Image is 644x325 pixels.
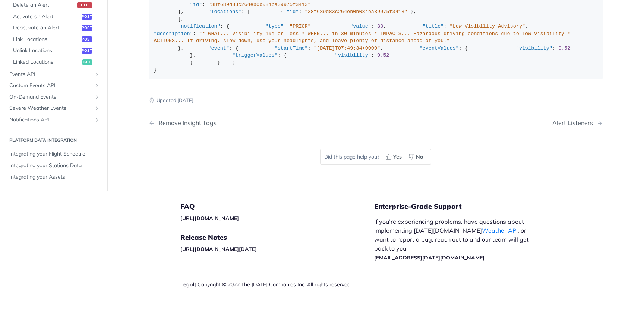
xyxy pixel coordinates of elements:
span: 0.52 [377,52,389,58]
span: get [82,59,92,65]
span: Events API [9,71,92,78]
span: Link Locations [13,36,80,43]
a: Unlink Locationspost [9,45,102,57]
span: Custom Events API [9,82,92,89]
h5: Enterprise-Grade Support [374,202,549,211]
div: | Copyright © 2022 The [DATE] Companies Inc. All rights reserved [180,281,374,288]
h5: Release Notes [180,233,374,242]
span: "value" [350,23,371,29]
a: Integrating your Stations Data [6,160,102,171]
span: Notifications API [9,116,92,124]
span: Integrating your Assets [9,173,100,181]
p: If you’re experiencing problems, have questions about implementing [DATE][DOMAIN_NAME] , or want ... [374,217,537,262]
span: "locations" [208,9,241,15]
span: post [82,25,92,31]
a: [EMAIL_ADDRESS][DATE][DOMAIN_NAME] [374,254,484,261]
a: Deactivate an Alertpost [9,23,102,34]
button: Show subpages for Custom Events API [94,83,100,89]
span: post [82,36,92,42]
a: Next Page: Alert Listeners [552,120,603,127]
span: "[DATE]T07:49:34+0000" [314,45,380,51]
span: Unlink Locations [13,47,80,55]
div: Did this page help you? [320,149,431,165]
span: "eventValues" [420,45,459,51]
button: Yes [383,151,406,162]
span: "description" [154,31,193,36]
a: Severe Weather EventsShow subpages for Severe Weather Events [6,103,102,114]
span: "visibility" [516,45,552,51]
span: "notification" [178,23,220,29]
span: Yes [393,153,402,161]
nav: Pagination Controls [149,112,603,134]
span: Severe Weather Events [9,105,92,112]
button: Show subpages for Notifications API [94,117,100,123]
span: "38f689d83c264eb0b084ba39975f3413" [208,2,310,7]
p: Updated [DATE] [149,97,603,104]
span: "visibility" [335,52,371,58]
span: On-Demand Events [9,93,92,101]
span: "startTime" [275,45,308,51]
span: "38f689d83c264eb0b084ba39975f3413" [305,9,407,15]
h2: Platform DATA integration [6,137,102,144]
a: Notifications APIShow subpages for Notifications API [6,114,102,125]
a: Events APIShow subpages for Events API [6,69,102,80]
span: Deactivate an Alert [13,25,80,32]
h5: FAQ [180,202,374,211]
span: "PRIOR" [290,23,311,29]
a: Activate an Alertpost [9,11,102,22]
span: Integrating your Flight Schedule [9,151,100,158]
a: Integrating your Assets [6,172,102,183]
a: Legal [180,281,195,288]
span: Linked Locations [13,58,80,66]
span: "event" [208,45,229,51]
div: Alert Listeners [552,120,597,127]
span: Activate an Alert [13,13,80,20]
span: "id" [190,2,202,7]
span: Integrating your Stations Data [9,162,100,169]
a: Weather API [482,227,518,234]
button: Show subpages for Severe Weather Events [94,106,100,112]
a: Custom Events APIShow subpages for Custom Events API [6,80,102,91]
span: 0.52 [558,45,570,51]
span: 30 [377,23,383,29]
div: Remove Insight Tags [155,120,217,127]
button: Show subpages for Events API [94,71,100,77]
button: Show subpages for On-Demand Events [94,94,100,100]
a: Linked Locationsget [9,57,102,68]
a: Previous Page: Remove Insight Tags [149,120,343,127]
span: "title" [423,23,444,29]
a: Link Locationspost [9,34,102,45]
span: "triggerValues" [232,52,278,58]
a: [URL][DOMAIN_NAME] [180,215,239,222]
span: "* WHAT... Visibility 1km or less * WHEN... in 30 minutes * IMPACTS... Hazardous driving conditio... [154,31,574,44]
span: del [77,2,92,8]
span: "type" [265,23,284,29]
span: Delete an Alert [13,1,75,9]
span: post [82,14,92,20]
a: On-Demand EventsShow subpages for On-Demand Events [6,92,102,103]
a: [URL][DOMAIN_NAME][DATE] [180,246,257,252]
span: "id" [287,9,299,15]
button: No [406,151,427,162]
span: post [82,48,92,54]
a: Integrating your Flight Schedule [6,149,102,160]
span: No [416,153,423,161]
span: "Low Visibility Advisory" [450,23,525,29]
